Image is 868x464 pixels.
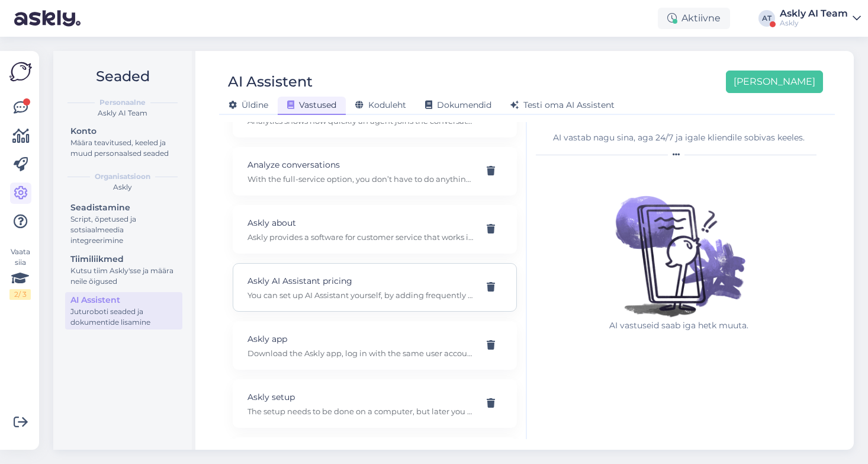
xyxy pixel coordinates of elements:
p: Askly AI Assistant pricing [247,274,474,287]
p: Askly provides a software for customer service that works in synergy between AI and your team. Si... [247,232,474,242]
div: Askly [63,182,182,193]
h2: Seaded [63,65,182,88]
b: Personaalne [99,97,146,108]
span: Koduleht [355,100,406,110]
div: Vaata siia [9,247,31,300]
p: Askly app [247,332,474,345]
p: Download the Askly app, log in with the same user account, and then tap “take over conversation” ... [247,348,474,359]
div: AT [758,10,775,27]
span: Üldine [229,100,268,110]
button: [PERSON_NAME] [726,71,823,93]
div: Kutsu tiim Askly'sse ja määra neile õigused [70,265,177,287]
span: Dokumendid [425,100,491,110]
p: Askly setup [247,391,474,404]
p: Askly about [247,216,474,229]
img: No qna [602,165,756,319]
a: Askly AI TeamAskly [780,9,861,28]
a: KontoMäära teavitused, keeled ja muud personaalsed seaded [65,123,182,161]
p: AI vastuseid saab iga hetk muuta. [602,319,756,332]
div: Askly [780,18,848,28]
div: Script, õpetused ja sotsiaalmeedia integreerimine [70,214,177,246]
div: Seadistamine [70,201,177,214]
a: SeadistamineScript, õpetused ja sotsiaalmeedia integreerimine [65,200,182,248]
div: 2 / 3 [9,289,31,300]
div: AI vastab nagu sina, aga 24/7 ja igale kliendile sobivas keeles. [536,132,821,144]
a: AI AssistentJuturoboti seaded ja dokumentide lisamine [65,292,182,329]
div: Askly AI Assistant pricingYou can set up AI Assistant yourself, by adding frequently asked questi... [233,263,517,312]
div: Askly aboutAskly provides a software for customer service that works in synergy between AI and yo... [233,205,517,254]
div: Askly appDownload the Askly app, log in with the same user account, and then tap “take over conve... [233,321,517,370]
p: With the full-service option, you don’t have to do anything—just respond to customers, and the AI... [247,174,474,184]
div: Määra teavitused, keeled ja muud personaalsed seaded [70,137,177,159]
img: Askly Logo [9,60,32,83]
p: Analyze conversations [247,158,474,171]
div: Tiimiliikmed [70,253,177,265]
div: Askly AI Team [63,108,182,119]
b: Organisatsioon [95,171,150,182]
div: Juturoboti seaded ja dokumentide lisamine [70,306,177,328]
div: AI Assistent [70,294,177,306]
div: Askly AI Team [780,9,848,18]
div: Analyze conversationsWith the full-service option, you don’t have to do anything—just respond to ... [233,147,517,196]
div: AI Assistent [228,71,313,93]
p: The setup needs to be done on a computer, but later you can also respond via the app. Download th... [247,406,474,417]
a: TiimiliikmedKutsu tiim Askly'sse ja määra neile õigused [65,251,182,289]
div: Konto [70,125,177,137]
span: Vastused [287,100,336,110]
div: Aktiivne [658,8,730,29]
p: You can set up AI Assistant yourself, by adding frequently asked questions. AI will start replyin... [247,290,474,300]
span: Testi oma AI Assistent [510,100,615,110]
div: Askly setupThe setup needs to be done on a computer, but later you can also respond via the app. ... [233,379,517,428]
